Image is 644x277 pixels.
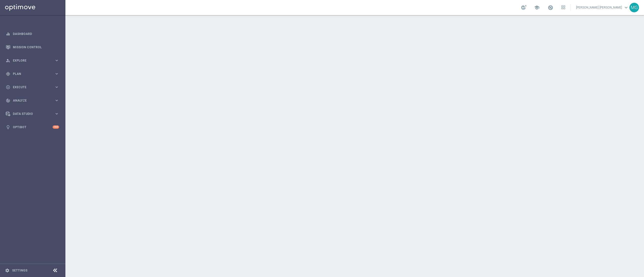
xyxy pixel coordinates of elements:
[6,72,10,76] i: gps_fixed
[6,98,54,103] div: Analyze
[6,85,10,89] i: play_circle_outline
[6,125,10,129] i: lightbulb
[534,5,540,10] span: school
[13,99,54,102] span: Analyze
[6,58,54,63] div: Explore
[6,98,10,103] i: track_changes
[6,72,59,76] button: gps_fixed Plan keyboard_arrow_right
[6,40,59,54] div: Mission Control
[6,125,59,129] button: lightbulb Optibot +10
[6,58,10,63] i: person_search
[5,268,10,273] i: settings
[6,32,10,36] i: equalizer
[13,27,59,40] a: Dashboard
[13,40,59,54] a: Mission Control
[13,112,54,115] span: Data Studio
[6,112,54,116] div: Data Studio
[6,59,59,63] button: person_search Explore keyboard_arrow_right
[13,72,54,75] span: Plan
[6,99,59,103] button: track_changes Analyze keyboard_arrow_right
[6,72,54,76] div: Plan
[576,4,629,11] a: [PERSON_NAME] [PERSON_NAME]keyboard_arrow_down
[6,45,59,49] button: Mission Control
[54,85,59,89] i: keyboard_arrow_right
[54,111,59,116] i: keyboard_arrow_right
[629,3,639,12] div: MG
[6,112,59,116] button: Data Studio keyboard_arrow_right
[54,98,59,103] i: keyboard_arrow_right
[6,85,54,89] div: Execute
[13,59,54,62] span: Explore
[623,5,629,10] span: keyboard_arrow_down
[53,125,59,129] div: +10
[54,58,59,63] i: keyboard_arrow_right
[12,269,27,272] a: Settings
[6,120,59,134] div: Optibot
[6,27,59,40] div: Dashboard
[13,120,53,134] a: Optibot
[54,71,59,76] i: keyboard_arrow_right
[6,85,59,89] button: play_circle_outline Execute keyboard_arrow_right
[6,32,59,36] button: equalizer Dashboard
[13,86,54,89] span: Execute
